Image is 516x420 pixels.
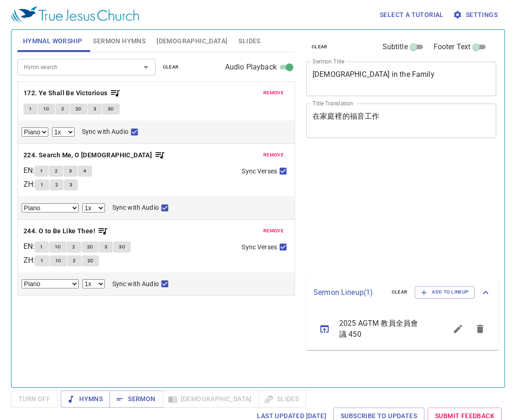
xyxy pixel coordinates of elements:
[22,203,79,213] select: Select Track
[163,63,179,71] span: clear
[263,89,284,97] span: remove
[23,35,82,47] span: Hymnal Worship
[87,243,93,251] span: 2C
[61,391,110,408] button: Hymns
[93,105,96,113] span: 3
[49,166,63,177] button: 2
[108,105,114,113] span: 3C
[35,179,49,190] button: 1
[139,61,152,74] button: Open
[55,167,58,175] span: 2
[52,127,75,137] select: Playback Rate
[104,243,107,251] span: 3
[455,9,498,21] span: Settings
[61,105,64,113] span: 2
[67,255,81,266] button: 2
[112,203,159,213] span: Sync with Audio
[40,243,43,251] span: 1
[55,181,58,189] span: 2
[35,166,48,177] button: 1
[82,255,99,266] button: 2C
[225,62,277,73] span: Audio Playback
[313,70,490,87] textarea: [DEMOGRAPHIC_DATA] in the Family
[73,257,75,265] span: 2
[67,242,81,253] button: 2
[306,277,499,307] div: Sermon Lineup(1)clearAdd to Lineup
[88,104,102,115] button: 3
[56,104,70,115] button: 2
[83,167,86,175] span: 4
[93,35,145,47] span: Sermon Hymns
[102,104,120,115] button: 3C
[392,288,408,296] span: clear
[70,181,72,189] span: 3
[29,105,32,113] span: 1
[306,308,499,350] ul: sermon lineup list
[258,225,289,236] button: remove
[110,391,162,408] button: Sermon
[99,242,113,253] button: 3
[421,288,469,296] span: Add to Lineup
[64,179,78,190] button: 3
[113,242,131,253] button: 3C
[72,243,75,251] span: 2
[383,41,408,52] span: Subtitle
[82,203,105,213] select: Playback Rate
[312,43,328,51] span: clear
[376,6,447,23] button: Select a tutorial
[82,127,128,137] span: Sync with Audio
[23,225,109,237] button: 244. O to Be Like Thee!
[242,242,277,252] span: Sync Verses
[23,87,121,99] button: 172. Ye Shall Be Victorious
[157,35,227,47] span: [DEMOGRAPHIC_DATA]
[306,41,333,52] button: clear
[313,287,384,298] p: Sermon Lineup ( 1 )
[50,179,64,190] button: 2
[22,127,48,137] select: Select Track
[302,148,459,274] iframe: from-child
[415,286,475,298] button: Add to Lineup
[263,151,284,159] span: remove
[69,167,72,175] span: 3
[263,227,284,235] span: remove
[35,255,49,266] button: 1
[55,257,62,265] span: 1C
[339,318,425,340] span: 2025 AGTM 教員全員會議 450
[40,167,43,175] span: 1
[23,179,35,190] p: ZH :
[55,243,61,251] span: 1C
[43,105,50,113] span: 1C
[78,166,92,177] button: 4
[23,255,35,266] p: ZH :
[451,6,501,23] button: Settings
[81,242,99,253] button: 2C
[238,35,260,47] span: Slides
[23,150,165,161] button: 224. Search Me, O [DEMOGRAPHIC_DATA]
[49,242,67,253] button: 1C
[242,167,277,176] span: Sync Verses
[50,255,67,266] button: 1C
[258,87,289,98] button: remove
[157,62,185,73] button: clear
[11,6,139,23] img: True Jesus Church
[70,104,87,115] button: 2C
[75,105,82,113] span: 2C
[386,287,413,298] button: clear
[23,104,37,115] button: 1
[22,279,79,288] select: Select Track
[35,242,48,253] button: 1
[82,279,105,288] select: Playback Rate
[64,166,77,177] button: 3
[23,150,152,161] b: 224. Search Me, O [DEMOGRAPHIC_DATA]
[380,9,444,21] span: Select a tutorial
[23,165,35,176] p: EN :
[41,257,43,265] span: 1
[23,241,35,252] p: EN :
[87,257,94,265] span: 2C
[38,104,55,115] button: 1C
[117,393,155,405] span: Sermon
[258,150,289,161] button: remove
[434,41,471,52] span: Footer Text
[41,181,43,189] span: 1
[23,225,95,237] b: 244. O to Be Like Thee!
